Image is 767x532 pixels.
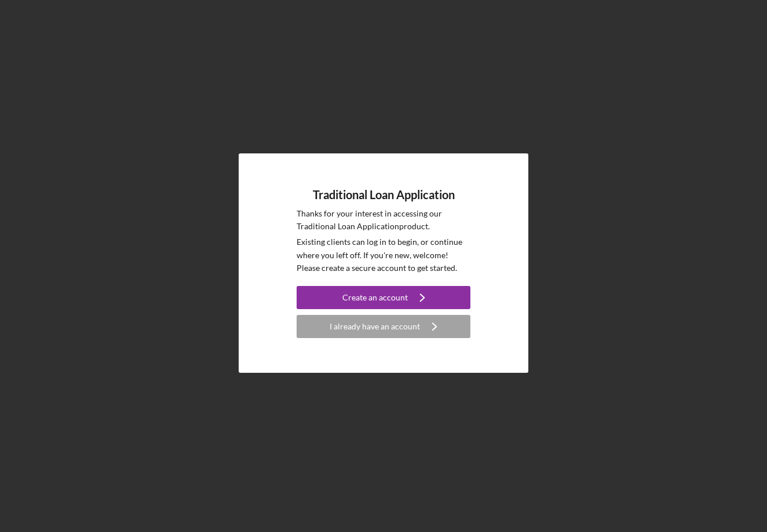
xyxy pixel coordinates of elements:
p: Existing clients can log in to begin, or continue where you left off. If you're new, welcome! Ple... [297,236,470,274]
p: Thanks for your interest in accessing our Traditional Loan Application product. [297,207,470,233]
div: Create an account [342,286,408,309]
button: I already have an account [297,315,470,338]
button: Create an account [297,286,470,309]
h4: Traditional Loan Application [313,188,455,201]
a: Create an account [297,286,470,312]
div: I already have an account [330,315,420,338]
